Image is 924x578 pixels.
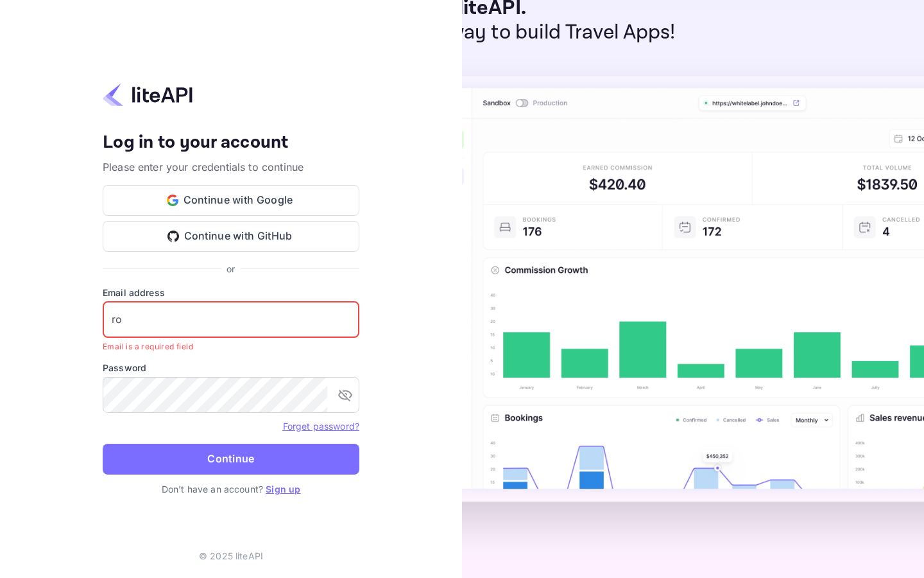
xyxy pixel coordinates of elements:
[103,132,359,154] h4: Log in to your account
[340,21,676,45] p: The fastest way to build Travel Apps!
[103,159,359,175] p: Please enter your credentials to continue
[103,221,359,252] button: Continue with GitHub
[283,421,359,432] a: Forget password?
[266,484,300,495] a: Sign up
[283,419,359,432] a: Forget password?
[227,262,235,276] p: or
[103,185,359,216] button: Continue with Google
[103,302,359,338] input: Enter your email address
[332,382,358,408] button: toggle password visibility
[199,549,263,563] p: © 2025 liteAPI
[103,444,359,475] button: Continue
[103,82,193,107] img: liteapi
[103,340,350,353] p: Email is a required field
[103,286,359,299] label: Email address
[103,482,359,496] p: Don't have an account?
[103,361,359,374] label: Password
